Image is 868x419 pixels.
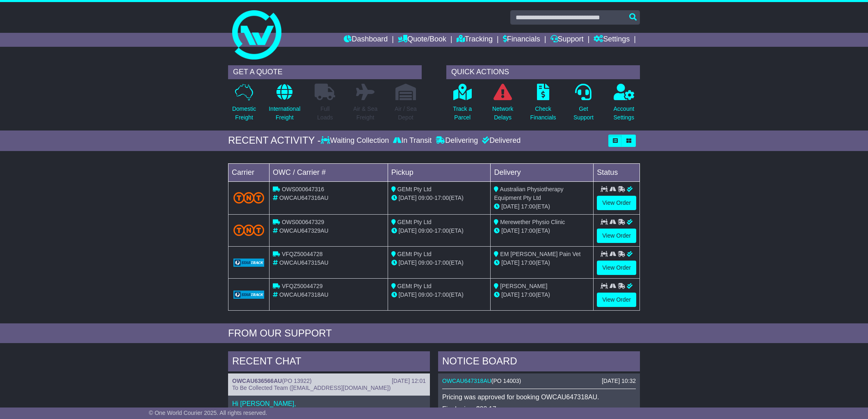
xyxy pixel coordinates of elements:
[315,105,335,122] p: Full Loads
[282,219,324,225] span: OWS000647329
[597,229,636,243] a: View Order
[501,291,519,298] span: [DATE]
[521,227,535,234] span: 17:00
[491,163,594,181] td: Delivery
[284,378,310,384] span: PO 13922
[228,135,321,147] div: RECENT ACTIVITY -
[391,194,487,202] div: - (ETA)
[321,136,391,145] div: Waiting Collection
[594,163,640,181] td: Status
[269,105,300,122] p: International Freight
[492,83,514,126] a: NetworkDelays
[397,186,432,192] span: GEMt Pty Ltd
[397,283,432,289] span: GEMt Pty Ltd
[500,219,565,225] span: Merewether Physio Clinic
[232,400,426,408] p: Hi [PERSON_NAME],
[573,105,594,122] p: Get Support
[597,293,636,307] a: View Order
[232,378,426,385] div: ( )
[434,291,449,298] span: 17:00
[613,83,635,126] a: AccountSettings
[228,327,640,339] div: FROM OUR SUPPORT
[399,259,417,266] span: [DATE]
[442,378,636,385] div: ( )
[353,105,377,122] p: Air & Sea Freight
[494,259,590,267] div: (ETA)
[521,259,535,266] span: 17:00
[344,33,388,47] a: Dashboard
[392,378,426,385] div: [DATE] 12:01
[149,410,267,416] span: © One World Courier 2025. All rights reserved.
[594,33,630,47] a: Settings
[232,105,256,122] p: Domestic Freight
[492,105,513,122] p: Network Delays
[614,105,635,122] p: Account Settings
[442,378,491,384] a: OWCAU647318AU
[493,378,519,384] span: PO 14003
[279,227,329,234] span: OWCAU647329AU
[597,261,636,275] a: View Order
[233,291,264,299] img: GetCarrierServiceLogo
[453,105,472,122] p: Track a Parcel
[500,251,580,257] span: EM [PERSON_NAME] Pain Vet
[480,136,521,145] div: Delivered
[442,393,636,401] p: Pricing was approved for booking OWCAU647318AU.
[521,291,535,298] span: 17:00
[503,33,540,47] a: Financials
[399,227,417,234] span: [DATE]
[233,192,264,203] img: TNT_Domestic.png
[530,83,557,126] a: CheckFinancials
[391,136,434,145] div: In Transit
[233,224,264,236] img: TNT_Domestic.png
[279,291,329,298] span: OWCAU647318AU
[268,83,301,126] a: InternationalFreight
[388,163,491,181] td: Pickup
[494,291,590,299] div: (ETA)
[391,291,487,299] div: - (ETA)
[397,251,432,257] span: GEMt Pty Ltd
[530,105,556,122] p: Check Financials
[452,83,472,126] a: Track aParcel
[282,283,323,289] span: VFQZ50044729
[418,227,433,234] span: 09:00
[521,203,535,210] span: 17:00
[279,195,329,201] span: OWCAU647316AU
[282,251,323,257] span: VFQZ50044728
[573,83,594,126] a: GetSupport
[418,195,433,201] span: 09:00
[494,227,590,235] div: (ETA)
[228,351,430,373] div: RECENT CHAT
[418,259,433,266] span: 09:00
[434,136,480,145] div: Delivering
[457,33,493,47] a: Tracking
[279,259,329,266] span: OWCAU647315AU
[399,291,417,298] span: [DATE]
[434,195,449,201] span: 17:00
[228,163,270,181] td: Carrier
[494,186,563,201] span: Australian Physiotherapy Equipment Pty Ltd
[391,259,487,267] div: - (ETA)
[270,163,388,181] td: OWC / Carrier #
[399,195,417,201] span: [DATE]
[500,283,547,289] span: [PERSON_NAME]
[434,259,449,266] span: 17:00
[395,105,417,122] p: Air / Sea Depot
[501,227,519,234] span: [DATE]
[434,227,449,234] span: 17:00
[282,186,324,192] span: OWS000647316
[602,378,636,385] div: [DATE] 10:32
[446,65,640,79] div: QUICK ACTIONS
[232,385,391,391] span: To Be Collected Team ([EMAIL_ADDRESS][DOMAIN_NAME])
[494,202,590,211] div: (ETA)
[391,227,487,235] div: - (ETA)
[442,405,636,413] p: Final price: $23.17.
[438,351,640,373] div: NOTICE BOARD
[228,65,422,79] div: GET A QUOTE
[233,259,264,267] img: GetCarrierServiceLogo
[550,33,584,47] a: Support
[418,291,433,298] span: 09:00
[398,33,446,47] a: Quote/Book
[232,83,256,126] a: DomesticFreight
[397,219,432,225] span: GEMt Pty Ltd
[501,203,519,210] span: [DATE]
